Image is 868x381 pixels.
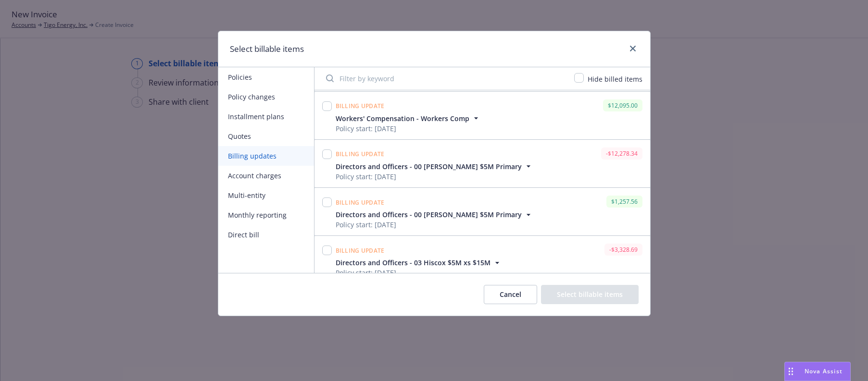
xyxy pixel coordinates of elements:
button: Installment plans [218,107,314,126]
button: Multi-entity [218,185,314,205]
span: Billing update [336,150,385,158]
div: $1,257.56 [606,196,642,208]
button: Direct bill [218,225,314,245]
button: Directors and Officers - 00 [PERSON_NAME] $5M Primary [336,161,533,172]
span: Policy start: [DATE] [336,172,533,182]
span: Directors and Officers - 03 Hiscox $5M xs $15M [336,258,491,268]
div: Drag to move [785,362,797,381]
button: Quotes [218,126,314,146]
button: Nova Assist [784,362,851,381]
button: Account charges [218,166,314,185]
button: Directors and Officers - 03 Hiscox $5M xs $15M [336,258,502,268]
span: Policy start: [DATE] [336,268,502,278]
button: Directors and Officers - 00 [PERSON_NAME] $5M Primary [336,209,533,220]
button: Policy changes [218,87,314,107]
span: Billing update [336,198,385,207]
div: -$12,278.34 [601,147,642,160]
span: Hide billed items [588,74,642,84]
span: Policy start: [DATE] [336,123,481,134]
h1: Select billable items [230,43,304,55]
span: Directors and Officers - 00 [PERSON_NAME] $5M Primary [336,209,522,220]
div: -$3,328.69 [604,244,642,256]
span: Billing update [336,102,385,110]
span: Workers' Compensation - Workers Comp [336,113,469,123]
span: Policy start: [DATE] [336,220,533,230]
div: $12,095.00 [603,99,642,111]
button: Policies [218,67,314,87]
button: Cancel [484,285,537,304]
span: Nova Assist [805,367,843,375]
button: Workers' Compensation - Workers Comp [336,113,481,123]
span: Billing update [336,246,385,255]
span: Directors and Officers - 00 [PERSON_NAME] $5M Primary [336,161,522,172]
button: Monthly reporting [218,205,314,225]
input: Filter by keyword [320,69,568,88]
a: close [627,43,639,54]
button: Billing updates [218,146,314,166]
